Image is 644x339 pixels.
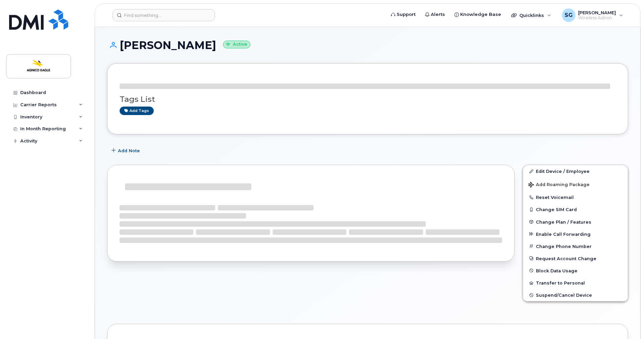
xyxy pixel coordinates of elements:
[536,219,591,224] span: Change Plan / Features
[118,148,140,154] span: Add Note
[523,191,628,203] button: Reset Voicemail
[523,265,628,277] button: Block Data Usage
[523,289,628,301] button: Suspend/Cancel Device
[523,216,628,228] button: Change Plan / Features
[120,107,154,115] a: Add tags
[107,39,628,51] h1: [PERSON_NAME]
[536,293,592,298] span: Suspend/Cancel Device
[523,252,628,265] button: Request Account Change
[528,182,590,188] span: Add Roaming Package
[523,228,628,240] button: Enable Call Forwarding
[523,203,628,216] button: Change SIM Card
[523,277,628,289] button: Transfer to Personal
[223,41,250,48] small: Active
[120,95,616,104] h3: Tags List
[523,177,628,191] button: Add Roaming Package
[107,144,146,157] button: Add Note
[523,165,628,177] a: Edit Device / Employee
[536,231,591,236] span: Enable Call Forwarding
[523,240,628,252] button: Change Phone Number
